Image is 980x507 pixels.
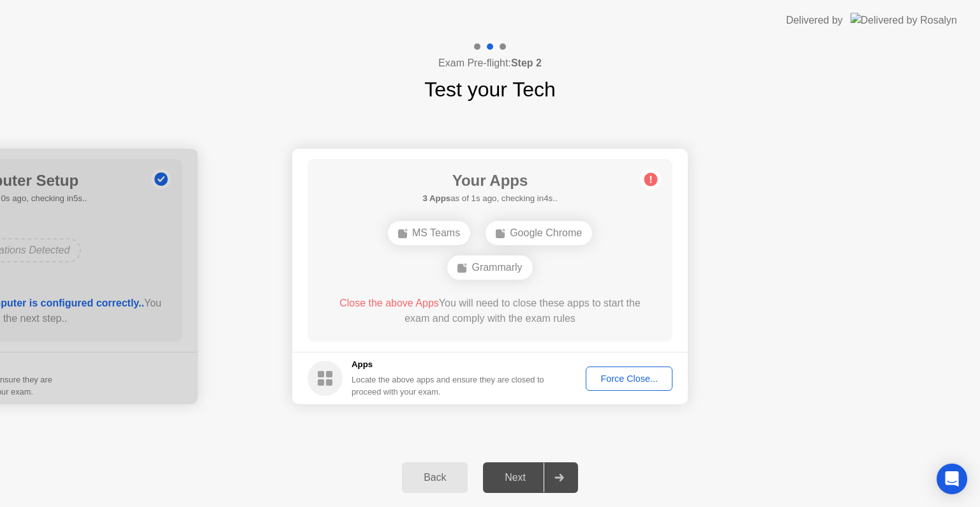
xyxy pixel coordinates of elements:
div: You will need to close these apps to start the exam and comply with the exam rules [326,296,655,326]
h1: Your Apps [422,169,557,192]
h4: Exam Pre-flight: [438,56,542,71]
img: Delivered by Rosalyn [850,13,957,27]
div: Back [406,472,464,483]
div: Grammarly [447,255,532,280]
b: Step 2 [511,57,542,68]
div: Delivered by [786,13,843,28]
div: MS Teams [388,221,470,245]
div: Next [487,472,544,483]
button: Force Close... [586,367,672,391]
div: Force Close... [590,374,668,384]
div: Locate the above apps and ensure they are closed to proceed with your exam. [352,374,545,398]
h5: as of 1s ago, checking in4s.. [422,192,557,205]
h1: Test your Tech [424,74,556,105]
div: Google Chrome [486,221,592,245]
button: Next [483,462,578,493]
div: Open Intercom Messenger [937,464,967,494]
h5: Apps [352,358,545,371]
b: 3 Apps [422,193,450,203]
span: Close the above Apps [339,298,439,308]
button: Back [402,462,468,493]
